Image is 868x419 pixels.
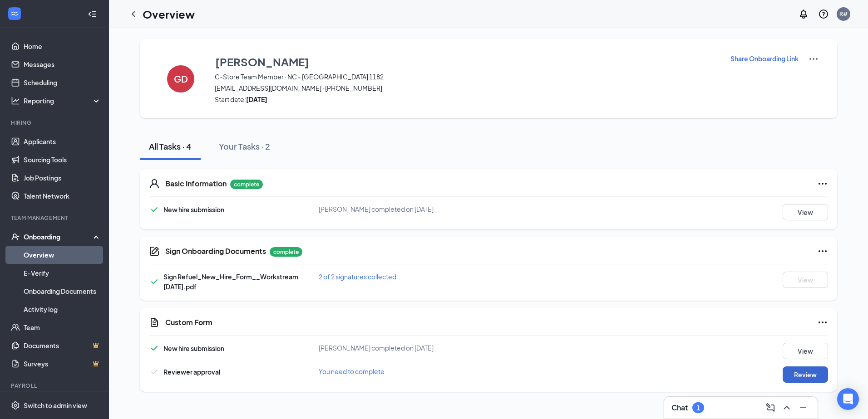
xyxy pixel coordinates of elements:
svg: ComposeMessage [765,402,776,413]
svg: Ellipses [817,246,828,257]
button: ChevronUp [779,400,794,415]
span: New hire submission [163,205,224,214]
h3: [PERSON_NAME] [215,54,309,69]
a: Scheduling [24,73,101,92]
div: All Tasks · 4 [149,141,192,152]
svg: QuestionInfo [818,9,829,19]
svg: Minimize [798,402,809,413]
a: Applicants [24,132,101,151]
p: complete [230,180,263,189]
div: Open Intercom Messenger [837,388,859,410]
svg: ChevronUp [781,402,792,413]
span: New hire submission [163,344,224,352]
span: Start date: [215,95,719,104]
a: Onboarding Documents [24,282,101,300]
a: Overview [24,246,101,264]
div: Team Management [11,214,99,222]
a: Activity log [24,300,101,318]
button: View [783,204,828,220]
svg: Settings [11,401,20,410]
p: complete [270,247,302,257]
span: You need to complete [319,367,385,375]
svg: Notifications [798,9,809,19]
div: Reporting [24,96,102,105]
button: Share Onboarding Link [730,54,799,63]
div: R# [839,10,848,18]
a: Home [24,37,101,55]
h5: Sign Onboarding Documents [165,246,266,256]
div: Onboarding [24,232,94,241]
span: Reviewer approval [163,368,220,376]
svg: CustomFormIcon [149,317,160,328]
svg: Checkmark [149,366,160,377]
svg: Checkmark [149,343,160,354]
a: Team [24,318,101,336]
button: ComposeMessage [763,400,778,415]
h3: Chat [671,403,688,413]
a: Talent Network [24,187,101,205]
h5: Basic Information [165,179,227,189]
svg: Ellipses [817,317,828,328]
span: 2 of 2 signatures collected [319,273,396,281]
span: [PERSON_NAME] completed on [DATE] [319,205,434,213]
svg: UserCheck [11,232,20,241]
svg: CompanyDocumentIcon [149,246,160,257]
button: [PERSON_NAME] [215,54,719,70]
div: Payroll [11,382,99,390]
div: Your Tasks · 2 [219,141,270,152]
a: Job Postings [24,169,101,187]
span: C-Store Team Member · NC - [GEOGRAPHIC_DATA] 1182 [215,72,719,81]
a: E-Verify [24,264,101,282]
button: Minimize [796,400,810,415]
div: 1 [696,404,700,412]
div: Hiring [11,119,99,127]
div: Switch to admin view [24,401,87,410]
svg: ChevronLeft [128,9,139,19]
h1: Overview [143,6,195,22]
svg: Checkmark [149,276,160,287]
a: Messages [24,55,101,73]
button: View [783,343,828,359]
svg: Ellipses [817,178,828,189]
span: Sign Refuel_New_Hire_Form__Workstream [DATE].pdf [163,273,298,291]
button: View [783,272,828,288]
strong: [DATE] [246,95,267,103]
button: Review [783,366,828,383]
a: SurveysCrown [24,355,101,373]
button: GD [158,54,203,104]
svg: Analysis [11,96,20,105]
svg: User [149,178,160,189]
h4: GD [174,76,188,82]
span: [PERSON_NAME] completed on [DATE] [319,344,434,352]
svg: Collapse [88,10,97,19]
span: [EMAIL_ADDRESS][DOMAIN_NAME] · [PHONE_NUMBER] [215,83,719,93]
svg: WorkstreamLogo [10,9,19,18]
a: DocumentsCrown [24,336,101,355]
h5: Custom Form [165,317,212,327]
img: More Actions [808,54,819,64]
a: Sourcing Tools [24,151,101,169]
p: Share Onboarding Link [730,54,799,63]
svg: Checkmark [149,204,160,215]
